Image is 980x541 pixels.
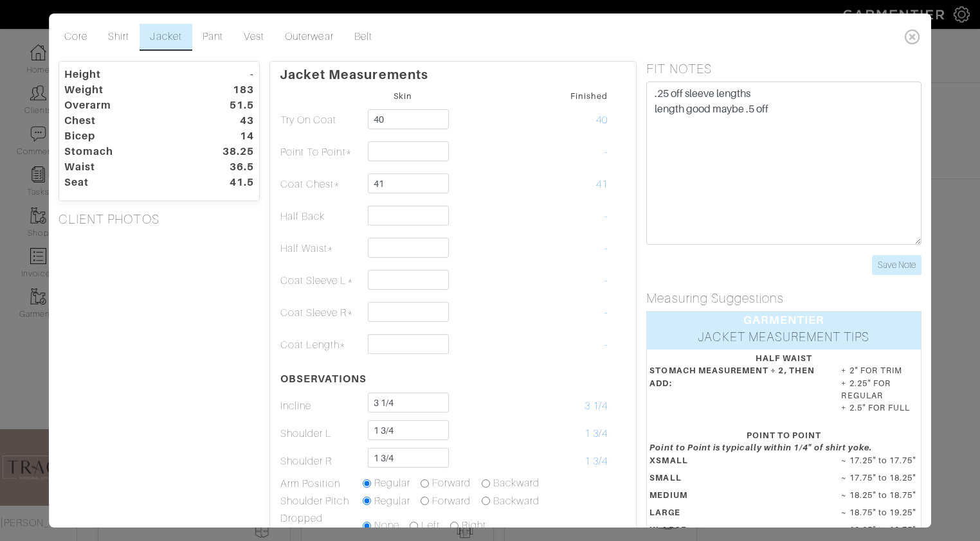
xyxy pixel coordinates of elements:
[640,472,832,489] dt: SMALL
[280,420,362,447] td: Shoulder L
[832,364,928,414] dd: + 2" FOR TRIM + 2.25" FOR REGULAR + 2.5" FOR FULL
[55,82,194,98] dt: Weight
[280,361,362,392] th: OBSERVATIONS
[421,518,440,533] label: Left
[192,24,233,51] a: Pant
[650,443,873,452] em: Point to Point is typically within 1/4" of shirt yoke.
[194,144,264,159] dt: 38.25
[596,179,608,190] span: 41
[55,98,194,113] dt: Overarm
[55,159,194,175] dt: Waist
[280,265,362,297] td: Coat Sleeve L*
[640,506,832,524] dt: LARGE
[194,113,264,129] dt: 43
[55,175,194,190] dt: Seat
[605,307,608,319] span: -
[605,211,608,222] span: -
[280,136,362,168] td: Point To Point*
[493,475,540,491] label: Backward
[585,456,608,467] span: 1 3/4
[640,524,832,541] dt: XLARGE
[280,200,362,233] td: Half Back
[605,275,608,287] span: -
[650,352,918,364] div: HALF WAIST
[280,168,362,200] td: Coat Chest*
[194,159,264,175] dt: 36.5
[640,364,832,419] dt: STOMACH MEASUREMENT ÷ 2, THEN ADD:
[55,144,194,159] dt: Stomach
[648,312,921,328] div: GARMENTIER
[55,113,194,129] dt: Chest
[374,475,410,491] label: Regular
[280,447,362,475] td: Shoulder R
[872,255,921,275] input: Save Note
[832,472,928,484] dd: ~ 17.75" to 18.25"
[54,24,98,51] a: Core
[832,454,928,466] dd: ~ 17.25" to 17.75"
[493,493,540,509] label: Backward
[640,489,832,506] dt: MEDIUM
[832,524,928,536] dd: ~ 19.25" to 19.75"
[605,243,608,254] span: -
[280,475,362,493] td: Arm Position
[140,24,192,51] a: Jacket
[832,506,928,519] dd: ~ 18.75" to 19.25"
[280,233,362,265] td: Half Waist*
[394,91,412,101] small: Skin
[280,493,362,511] td: Shoulder Pitch
[374,518,399,533] label: None
[605,146,608,158] span: -
[650,429,918,441] div: POINT TO POINT
[280,297,362,329] td: Coat Sleeve R*
[344,24,383,51] a: Belt
[280,62,626,82] p: Jacket Measurements
[194,67,264,82] dt: -
[585,400,608,412] span: 3 1/4
[55,67,194,82] dt: Height
[585,428,608,439] span: 1 3/4
[605,339,608,351] span: -
[194,82,264,98] dt: 183
[275,24,343,51] a: Outerwear
[55,129,194,144] dt: Bicep
[233,24,275,51] a: Vest
[432,475,471,491] label: Forward
[832,489,928,501] dd: ~ 18.25" to 18.75"
[462,518,486,533] label: Right
[374,493,410,509] label: Regular
[194,98,264,113] dt: 51.5
[647,290,921,306] h5: Measuring Suggestions
[596,114,608,126] span: 40
[280,392,362,420] td: Incline
[432,493,471,509] label: Forward
[648,328,921,350] div: JACKET MEASUREMENT TIPS
[280,104,362,136] td: Try On Coat
[647,61,921,76] h5: FIT NOTES
[194,175,264,190] dt: 41.5
[98,24,140,51] a: Shirt
[280,329,362,361] td: Coat Length*
[194,129,264,144] dt: 14
[640,454,832,472] dt: XSMALL
[570,91,608,101] small: Finished
[59,211,260,227] h5: CLIENT PHOTOS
